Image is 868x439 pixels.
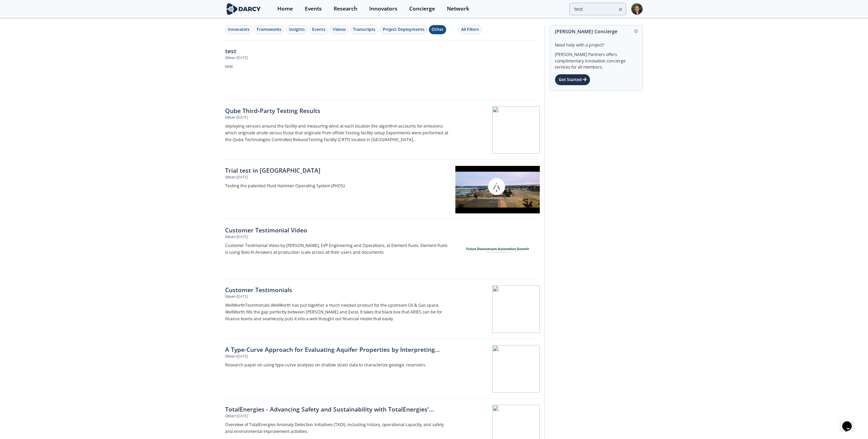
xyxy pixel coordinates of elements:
div: Other [432,26,443,33]
a: Trial test in [GEOGRAPHIC_DATA] Other •[DATE] Testing the patented Fluid Hammer Operating System ... [225,160,540,220]
a: Customer Testimonial Video Other •[DATE] Customer Testimonial Video by [PERSON_NAME], EVP Enginee... [225,220,540,279]
div: Events [312,26,325,33]
button: All Filters [458,25,482,34]
div: Other [225,414,235,419]
div: TotalEnergies - Advancing Safety and Sustainability with TotalEnergies' Emissions Test Site [225,405,450,414]
p: Testing the patented Fluid Hammer Operating System (FHOS) [225,183,450,189]
div: Other [225,55,235,61]
strong: Test [245,302,254,308]
div: Other [225,175,235,180]
p: Overview of TotalEnergies Anomaly Detection Initiatives (TADI), including history, operational ca... [225,421,450,435]
input: Advanced Search [569,3,626,15]
div: Innovators [228,26,250,33]
div: • [DATE] [235,175,248,180]
div: [PERSON_NAME] Concierge [555,25,638,37]
div: Trial test in [GEOGRAPHIC_DATA] [225,166,450,175]
img: Profile [631,3,643,15]
div: All Filters [461,26,479,33]
div: Other [225,354,235,359]
div: [PERSON_NAME] Partners offers complimentary innovation concierge services for all members. [555,48,638,71]
div: Frameworks [257,26,281,33]
a: A Type-Curve Approach for Evaluating Aquifer Properties by Interpreting Shallow Strain Measured D... [225,339,540,399]
a: test Other •[DATE] test [225,40,540,100]
a: Customer Testimonials Other •[DATE] WellWorthTestimonials WellWorth has put together a much neede... [225,279,540,339]
div: Network [447,6,469,12]
div: Concierge [409,6,435,12]
p: deploying sensors around the facility and measuring wind at each location the algorithm accounts ... [225,123,450,143]
div: Other [225,234,235,240]
div: Other [225,294,235,300]
p: Customer Testimonial Video by [PERSON_NAME], EVP Engineering and Operations, at Element Fuels. El... [225,242,450,256]
p: Research paper on using type-curve analyses on shallow strain data to characterize geologic reser... [225,362,450,368]
button: Innovators [225,25,252,34]
strong: test [225,63,233,69]
div: • [DATE] [235,234,248,240]
div: Innovators [369,6,397,12]
div: Events [305,6,322,12]
div: Customer Testimonials [225,285,450,294]
button: Project Deployments [380,25,427,34]
button: Frameworks [254,25,284,34]
div: • [DATE] [235,414,248,419]
div: A Type-Curve Approach for Evaluating Aquifer Properties by Interpreting Shallow Strain Measured D... [225,345,450,354]
p: WellWorth imonials WellWorth has put together a much needed product for the upstream Oil & Gas sp... [225,302,450,322]
div: Insights [289,26,305,33]
button: Other [429,25,446,34]
div: • [DATE] [235,354,248,359]
img: logo-wide.svg [225,3,262,15]
div: Other [225,115,235,120]
div: Need help with a project? [555,37,638,48]
div: test [225,46,450,55]
div: Customer Testimonial Video [225,226,450,234]
strong: Test [308,137,317,142]
strong: Test [345,130,354,136]
div: Transcripts [353,26,375,33]
button: Videos [330,25,349,34]
div: Research [334,6,357,12]
a: Qube Third-Party Testing Results Other •[DATE] deploying sensors around the facility and measurin... [225,100,540,160]
div: Project Deployments [383,26,425,33]
button: Transcripts [350,25,378,34]
button: Insights [286,25,308,34]
div: Home [277,6,293,12]
div: • [DATE] [235,55,248,61]
div: • [DATE] [235,294,248,300]
div: Videos [333,26,346,33]
button: Events [309,25,328,34]
div: Qube Third-Party Testing Results [225,106,450,115]
div: • [DATE] [235,115,248,120]
div: Get Started [555,74,590,85]
img: information.svg [634,30,638,33]
iframe: chat widget [840,412,861,432]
